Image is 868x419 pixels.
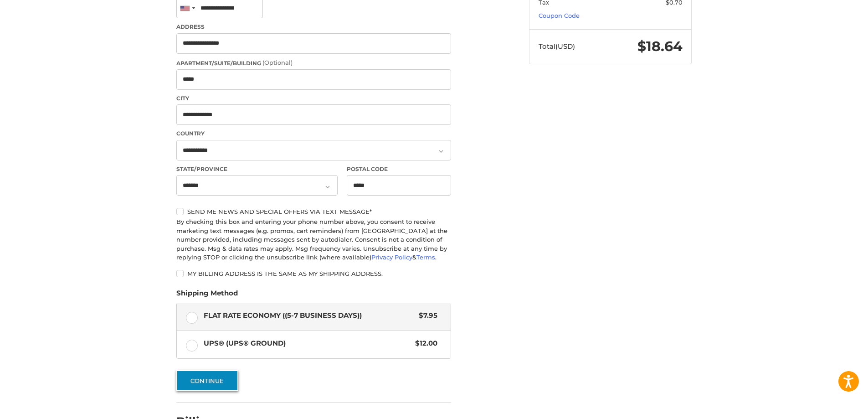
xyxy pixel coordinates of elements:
[176,129,451,138] label: Country
[416,253,435,261] a: Terms
[176,208,451,215] label: Send me news and special offers via text message*
[176,217,451,262] div: By checking this box and entering your phone number above, you consent to receive marketing text ...
[347,165,452,173] label: Postal Code
[411,338,437,349] span: $12.00
[637,38,683,55] span: $18.64
[204,338,411,349] span: UPS® (UPS® Ground)
[262,59,293,66] small: (Optional)
[371,253,412,261] a: Privacy Policy
[176,94,451,103] label: City
[176,58,451,67] label: Apartment/Suite/Building
[414,310,437,321] span: $7.95
[176,270,451,277] label: My billing address is the same as my shipping address.
[539,12,580,19] a: Coupon Code
[176,165,338,173] label: State/Province
[176,370,238,391] button: Continue
[539,42,575,51] span: Total (USD)
[204,310,415,321] span: Flat Rate Economy ((5-7 Business Days))
[176,23,451,31] label: Address
[176,288,238,303] legend: Shipping Method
